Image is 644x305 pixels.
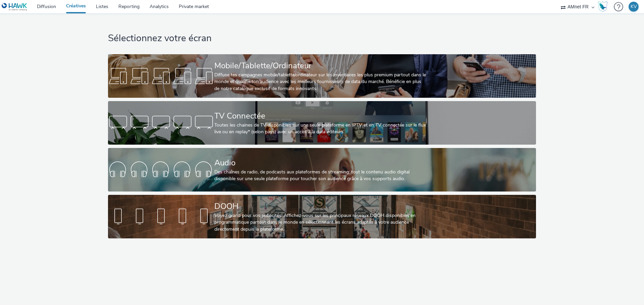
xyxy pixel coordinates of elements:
[214,212,427,233] div: Voyez grand pour vos publicités! Affichez-vous sur les principaux réseaux DOOH disponibles en pro...
[598,1,608,12] img: Hawk Academy
[214,201,427,212] div: DOOH
[108,32,536,45] h1: Sélectionnez votre écran
[631,2,637,12] div: KV
[108,101,536,145] a: TV ConnectéeToutes les chaines de TV disponibles sur une seule plateforme en IPTV et en TV connec...
[214,169,427,182] div: Des chaînes de radio, de podcasts aux plateformes de streaming: tout le contenu audio digital dis...
[214,72,427,92] div: Diffuse tes campagnes mobile/tablette/ordinateur sur les inventaires les plus premium partout dan...
[2,3,28,11] img: undefined Logo
[214,110,427,122] div: TV Connectée
[214,60,427,72] div: Mobile/Tablette/Ordinateur
[598,1,610,12] a: Hawk Academy
[108,195,536,238] a: DOOHVoyez grand pour vos publicités! Affichez-vous sur les principaux réseaux DOOH disponibles en...
[214,157,427,169] div: Audio
[108,54,536,98] a: Mobile/Tablette/OrdinateurDiffuse tes campagnes mobile/tablette/ordinateur sur les inventaires le...
[214,122,427,136] div: Toutes les chaines de TV disponibles sur une seule plateforme en IPTV et en TV connectée sur le f...
[108,148,536,192] a: AudioDes chaînes de radio, de podcasts aux plateformes de streaming: tout le contenu audio digita...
